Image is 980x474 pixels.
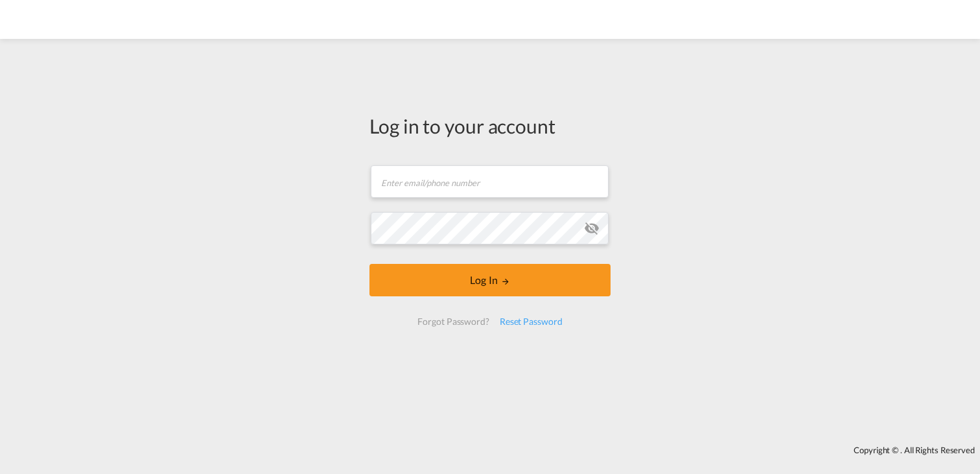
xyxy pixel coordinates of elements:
div: Reset Password [495,310,568,333]
md-icon: icon-eye-off [584,220,600,236]
input: Enter email/phone number [371,165,609,198]
button: LOGIN [369,264,611,296]
div: Forgot Password? [412,310,494,333]
div: Log in to your account [369,112,611,139]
